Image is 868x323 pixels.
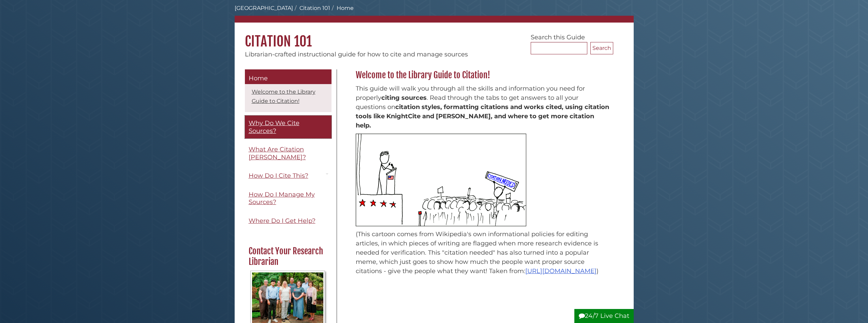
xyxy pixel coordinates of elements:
h1: Citation 101 [235,23,634,50]
span: How Do I Manage My Sources? [249,191,315,206]
span: Why Do We Cite Sources? [249,119,299,135]
a: [GEOGRAPHIC_DATA] [235,5,293,11]
span: Librarian-crafted instructional guide for how to cite and manage sources [245,51,468,58]
h2: Welcome to the Library Guide to Citation! [352,70,613,81]
h2: Contact Your Research Librarian [245,246,330,267]
a: Home [245,69,332,84]
p: (This cartoon comes from Wikipedia's own informational policies for editing articles, in which pi... [356,230,610,276]
strong: citing sources [381,94,427,102]
li: Home [330,4,354,12]
a: How Do I Cite This? [245,168,332,184]
a: Why Do We Cite Sources? [245,116,332,138]
a: Citation 101 [299,5,330,11]
nav: breadcrumb [235,4,634,23]
span: How Do I Cite This? [249,172,308,179]
span: This guide will walk you through all the skills and information you need for properly . Read thro... [356,85,609,129]
span: Home [249,75,268,82]
a: How Do I Manage My Sources? [245,187,332,210]
span: What Are Citation [PERSON_NAME]? [249,146,306,161]
a: [URL][DOMAIN_NAME] [525,267,597,275]
button: 24/7 Live Chat [574,309,634,323]
span: Where Do I Get Help? [249,217,315,225]
img: Stick figure cartoon of politician speaking to crowd, person holding sign that reads "citation ne... [356,134,526,226]
a: Where Do I Get Help? [245,213,332,229]
button: Search [590,42,613,54]
a: What Are Citation [PERSON_NAME]? [245,142,332,165]
a: Welcome to the Library Guide to Citation! [252,89,315,104]
strong: citation styles, formatting citations and works cited, using citation tools like KnightCite and [... [356,103,609,129]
